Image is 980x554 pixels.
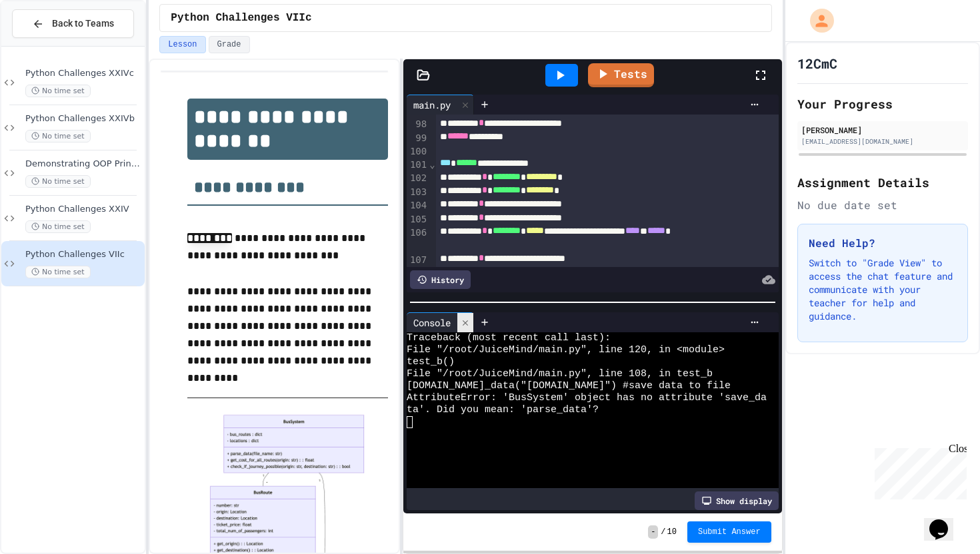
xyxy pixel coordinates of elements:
[648,525,658,539] span: -
[695,491,779,510] div: Show display
[25,85,91,97] span: No time set
[407,254,429,267] div: 107
[407,118,429,131] div: 98
[698,527,761,537] span: Submit Answer
[25,266,91,278] span: No time set
[209,36,250,53] button: Grade
[407,213,429,226] div: 105
[25,249,142,260] span: Python Challenges VIIc
[25,204,142,215] span: Python Challenges XXIV
[407,316,457,330] div: Console
[407,226,429,254] div: 106
[25,220,91,233] span: No time set
[797,95,968,113] h2: Your Progress
[407,368,713,380] span: File "/root/JuiceMind/main.py", line 108, in test_b
[25,175,91,188] span: No time set
[687,521,771,543] button: Submit Answer
[25,68,142,79] span: Python Challenges XXIVc
[661,527,665,537] span: /
[407,145,429,158] div: 100
[407,332,611,344] span: Traceback (most recent call last):
[52,17,114,31] span: Back to Teams
[171,10,311,26] span: Python Challenges VIIc
[12,9,134,38] button: Back to Teams
[801,137,964,146] div: [EMAIL_ADDRESS][DOMAIN_NAME]
[410,270,471,289] div: History
[5,5,92,85] div: Chat with us now!Close
[25,130,91,142] span: No time set
[407,172,429,185] div: 102
[809,235,957,251] h3: Need Help?
[869,443,967,499] iframe: chat widget
[407,312,474,332] div: Console
[159,36,205,53] button: Lesson
[407,344,725,356] span: File "/root/JuiceMind/main.py", line 120, in <module>
[407,95,474,115] div: main.py
[429,159,435,170] span: Fold line
[797,197,968,213] div: No due date set
[407,392,767,404] span: AttributeError: 'BusSystem' object has no attribute 'save_da
[407,186,429,199] div: 103
[407,380,731,392] span: [DOMAIN_NAME]_data("[DOMAIN_NAME]") #save data to file
[809,256,957,323] p: Switch to "Grade View" to access the chat feature and communicate with your teacher for help and ...
[407,356,455,368] span: test_b()
[797,173,968,192] h2: Assignment Details
[801,124,964,136] div: [PERSON_NAME]
[407,404,599,416] span: ta'. Did you mean: 'parse_data'?
[796,5,837,36] div: My Account
[797,54,837,73] h1: 12CmC
[924,501,967,541] iframe: chat widget
[407,158,429,172] div: 101
[407,199,429,212] div: 104
[25,158,142,170] span: Demonstrating OOP Principles Task
[667,527,677,537] span: 10
[588,63,654,87] a: Tests
[407,98,457,112] div: main.py
[407,132,429,145] div: 99
[25,113,142,125] span: Python Challenges XXIVb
